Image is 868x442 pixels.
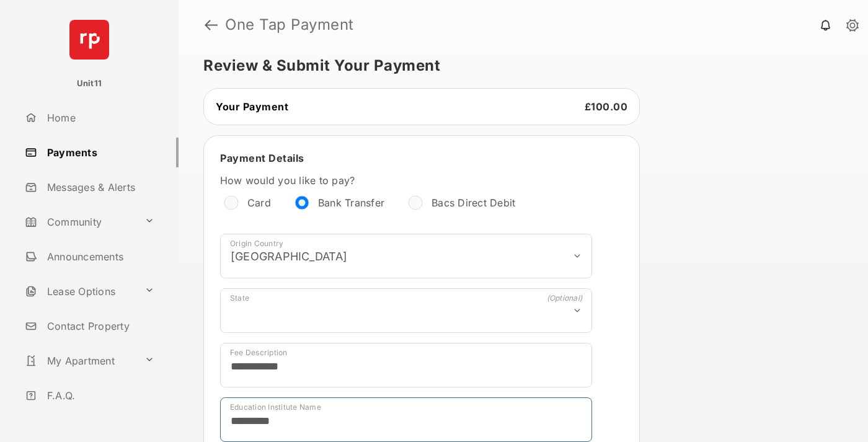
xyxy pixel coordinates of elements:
[220,174,592,187] label: How would you like to pay?
[20,172,179,202] a: Messages & Alerts
[20,311,179,341] a: Contact Property
[203,58,833,73] h5: Review & Submit Your Payment
[247,197,271,209] label: Card
[585,100,628,113] span: £100.00
[69,20,109,60] img: svg+xml;base64,PHN2ZyB4bWxucz0iaHR0cDovL3d3dy53My5vcmcvMjAwMC9zdmciIHdpZHRoPSI2NCIgaGVpZ2h0PSI2NC...
[20,207,139,237] a: Community
[220,152,304,164] span: Payment Details
[20,103,179,133] a: Home
[225,17,354,32] strong: One Tap Payment
[20,242,179,272] a: Announcements
[216,100,288,113] span: Your Payment
[20,346,139,376] a: My Apartment
[432,197,515,209] label: Bacs Direct Debit
[20,138,179,167] a: Payments
[20,276,139,306] a: Lease Options
[20,381,179,410] a: F.A.Q.
[77,77,102,90] p: Unit11
[318,197,384,209] label: Bank Transfer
